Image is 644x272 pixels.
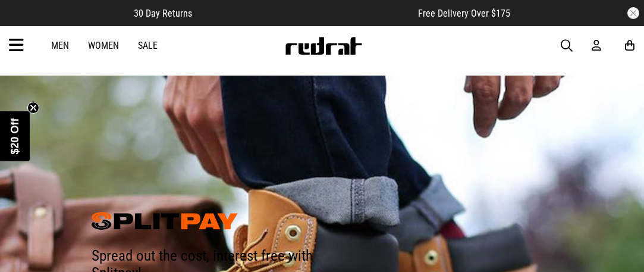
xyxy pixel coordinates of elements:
span: $20 Off [9,118,21,154]
span: 30 Day Returns [134,8,192,19]
button: Close teaser [27,102,39,114]
iframe: Customer reviews powered by Trustpilot [216,7,394,19]
a: Sale [138,40,158,51]
img: Redrat logo [284,37,363,55]
a: Women [88,40,119,51]
a: Men [51,40,69,51]
span: Free Delivery Over $175 [418,8,510,19]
